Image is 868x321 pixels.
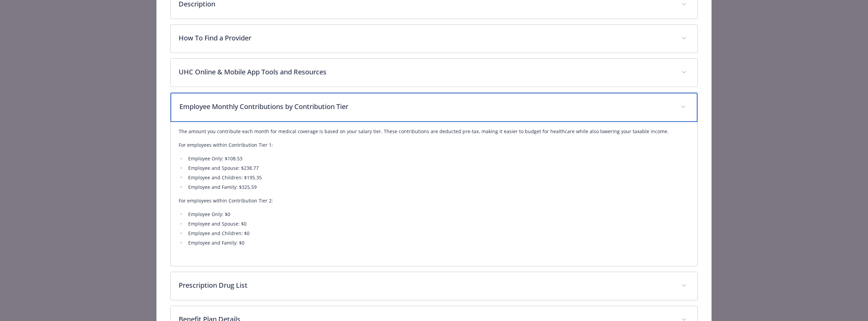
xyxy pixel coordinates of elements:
[179,280,673,290] p: Prescription Drug List
[186,210,689,218] li: Employee Only: $0
[179,33,673,43] p: How To Find a Provider
[186,220,689,228] li: Employee and Spouse: $0
[179,102,672,112] p: Employee Monthly Contributions by Contribution Tier
[171,59,697,87] div: UHC Online & Mobile App Tools and Resources
[186,155,689,163] li: Employee Only: $108.53
[179,67,673,77] p: UHC Online & Mobile App Tools and Resources
[186,239,689,247] li: Employee and Family: $0
[171,122,697,266] div: Employee Monthly Contributions by Contribution Tier
[179,127,689,136] p: The amount you contribute each month for medical coverage is based on your salary tier. These con...
[171,272,697,300] div: Prescription Drug List
[179,141,689,149] p: For employees within Contribution Tier 1:
[179,197,689,205] p: For employees within Contribution Tier 2:
[186,183,689,191] li: Employee and Family: $325.59
[171,25,697,53] div: How To Find a Provider
[186,174,689,182] li: Employee and Children: $195.35
[186,229,689,237] li: Employee and Children: $0
[171,93,697,122] div: Employee Monthly Contributions by Contribution Tier
[186,164,689,172] li: Employee and Spouse: $238.77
